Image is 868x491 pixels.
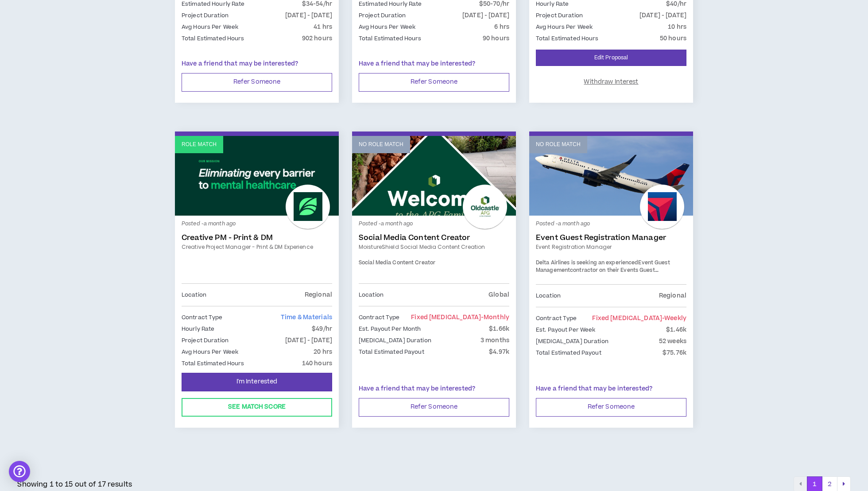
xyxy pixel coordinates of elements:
[182,22,238,32] p: Avg Hours Per Week
[536,11,583,20] p: Project Duration
[9,461,30,482] div: Open Intercom Messenger
[536,267,679,305] span: contractor on their Events Guest Management team. This a 40hrs/week position with 2-3 days in the...
[285,336,332,345] p: [DATE] - [DATE]
[359,259,435,267] span: Social Media Content Creator
[536,259,670,274] strong: Event Guest Management
[359,220,509,228] p: Posted - a month ago
[182,11,229,20] p: Project Duration
[483,34,509,43] p: 90 hours
[536,384,686,394] p: Have a friend that may be interested?
[182,140,217,149] p: Role Match
[536,220,686,228] p: Posted - a month ago
[536,336,608,346] p: [MEDICAL_DATA] Duration
[182,34,244,43] p: Total Estimated Hours
[305,290,332,300] p: Regional
[314,347,332,357] p: 20 hrs
[660,34,686,43] p: 50 hours
[494,22,509,32] p: 6 hrs
[659,336,686,346] p: 52 weeks
[17,479,132,490] p: Showing 1 to 15 out of 17 results
[584,78,638,86] span: Withdraw Interest
[182,313,223,322] p: Contract Type
[359,59,509,69] p: Have a friend that may be interested?
[536,243,686,251] a: Event Registration Manager
[359,22,415,32] p: Avg Hours Per Week
[411,313,509,322] span: Fixed [MEDICAL_DATA]
[182,359,244,368] p: Total Estimated Hours
[536,140,581,149] p: No Role Match
[182,324,214,334] p: Hourly Rate
[312,324,332,334] p: $49/hr
[359,233,509,242] a: Social Media Content Creator
[182,336,229,345] p: Project Duration
[359,140,403,149] p: No Role Match
[182,59,332,69] p: Have a friend that may be interested?
[182,73,332,92] button: Refer Someone
[536,34,599,43] p: Total Estimated Hours
[302,34,332,43] p: 902 hours
[359,313,400,322] p: Contract Type
[359,347,424,357] p: Total Estimated Payout
[359,34,422,43] p: Total Estimated Hours
[182,290,206,300] p: Location
[182,220,332,228] p: Posted - a month ago
[182,398,332,417] button: See Match Score
[529,136,693,216] a: No Role Match
[536,291,561,301] p: Location
[175,136,339,216] a: Role Match
[659,291,686,301] p: Regional
[182,347,238,357] p: Avg Hours Per Week
[489,324,509,334] p: $1.66k
[663,348,686,358] p: $75.76k
[462,11,509,20] p: [DATE] - [DATE]
[359,243,509,251] a: MoistureShield Social Media Content Creation
[666,325,686,335] p: $1.46k
[359,73,509,92] button: Refer Someone
[285,11,332,20] p: [DATE] - [DATE]
[488,290,509,300] p: Global
[536,348,601,358] p: Total Estimated Payout
[359,398,509,417] button: Refer Someone
[536,233,686,242] a: Event Guest Registration Manager
[359,336,431,345] p: [MEDICAL_DATA] Duration
[314,22,332,32] p: 41 hrs
[359,324,421,334] p: Est. Payout Per Month
[182,233,332,242] a: Creative PM - Print & DM
[359,11,406,20] p: Project Duration
[480,336,509,345] p: 3 months
[536,313,577,323] p: Contract Type
[592,314,686,323] span: Fixed [MEDICAL_DATA]
[182,373,332,391] button: I'm Interested
[639,11,686,20] p: [DATE] - [DATE]
[536,325,595,335] p: Est. Payout Per Week
[359,290,384,300] p: Location
[668,22,686,32] p: 10 hrs
[536,259,638,267] span: Delta Airlines is seeking an experienced
[359,384,509,394] p: Have a friend that may be interested?
[352,136,516,216] a: No Role Match
[536,50,686,66] a: Edit Proposal
[481,313,509,322] span: - monthly
[281,313,332,322] span: Time & Materials
[536,398,686,417] button: Refer Someone
[536,22,593,32] p: Avg Hours Per Week
[536,73,686,92] button: Withdraw Interest
[662,314,686,323] span: - weekly
[182,243,332,251] a: Creative Project Manager - Print & DM Experience
[302,359,332,368] p: 140 hours
[489,347,509,357] p: $4.97k
[236,378,278,386] span: I'm Interested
